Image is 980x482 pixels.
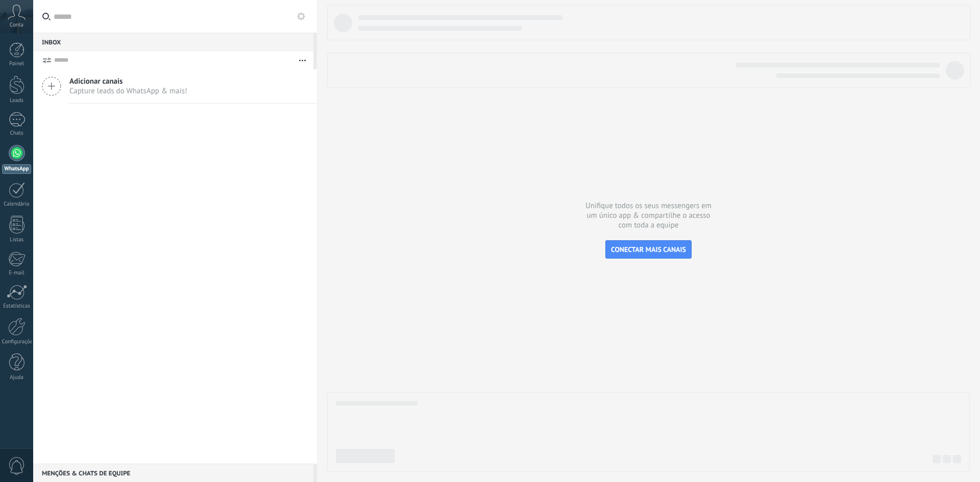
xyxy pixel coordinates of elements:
[2,130,32,137] div: Chats
[2,270,32,276] div: E-mail
[10,22,23,29] span: Conta
[2,374,32,381] div: Ajuda
[611,245,686,254] span: CONECTAR MAIS CANAIS
[69,86,187,96] span: Capture leads do WhatsApp & mais!
[2,201,32,208] div: Calendário
[2,237,32,243] div: Listas
[2,339,32,345] div: Configurações
[2,97,32,104] div: Leads
[2,61,32,67] div: Painel
[33,464,313,482] div: Menções & Chats de equipe
[605,240,692,259] button: CONECTAR MAIS CANAIS
[33,33,313,51] div: Inbox
[2,164,31,174] div: WhatsApp
[2,303,32,310] div: Estatísticas
[69,77,187,86] span: Adicionar canais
